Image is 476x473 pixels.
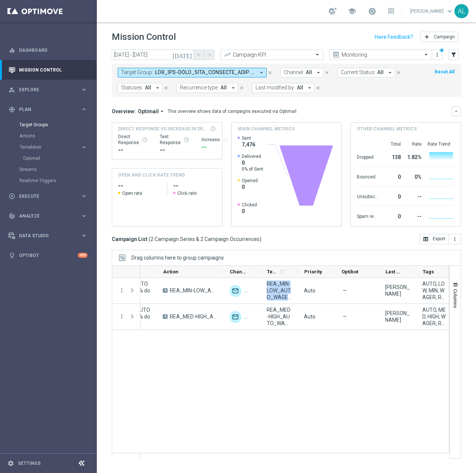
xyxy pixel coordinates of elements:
[20,145,80,149] div: Templates
[357,170,378,182] div: Bounced
[19,175,96,186] div: Realtime Triggers
[239,85,244,91] i: close
[112,304,140,330] div: Press SPACE to select this row.
[332,51,340,58] i: preview
[8,233,88,239] button: Data Studio keyboard_arrow_right
[160,146,190,155] div: --
[112,32,176,42] h1: Mission Control
[448,50,459,60] button: filter_alt
[404,170,422,182] div: 0%
[377,69,384,76] span: All
[163,288,168,293] span: A
[304,288,315,293] span: Auto
[451,107,461,116] button: keyboard_arrow_down
[220,50,323,60] ng-select: Campaign KPI
[160,134,190,146] div: Test Response
[404,150,422,162] div: 1.82%
[256,85,295,91] span: Last modified by:
[19,142,96,164] div: Templates
[304,314,315,320] span: Auto
[385,284,410,297] div: Antoni Litwinek
[223,51,231,58] i: trending_up
[357,190,378,202] div: Unsubscribed
[19,166,77,172] a: Streams
[118,146,148,155] div: --
[118,126,208,132] span: Direct Response VS Increase In Deposit Amount
[171,50,194,61] button: [DATE]
[170,313,217,320] span: REA_MED-HIGH_AUTO_WAGER_SEMI 50% do 300 PLN_WEEKLY
[267,307,291,327] span: REA_MED-HIGH_AUTO_WAGER_SEMI 50% do 300 PLN_031025
[9,252,15,259] i: lightbulb
[19,119,96,130] div: Target Groups
[278,267,285,276] span: Calculate column
[343,313,347,320] span: —
[381,170,401,182] div: 0
[396,70,401,75] i: close
[112,50,194,60] input: Select date range
[20,145,73,149] span: Templates
[8,87,88,93] div: person_search Explore keyboard_arrow_right
[154,85,161,91] i: arrow_drop_down
[19,144,88,150] div: Templates keyboard_arrow_right
[9,193,15,200] i: play_circle_outline
[375,34,413,39] input: Have Feedback?
[168,108,296,115] div: This overview shows data of campaigns executed via Optimail
[229,311,241,323] div: Optimail
[381,141,401,147] div: Total
[267,69,273,77] button: close
[454,4,469,18] div: AL
[423,269,434,274] span: Tags
[23,155,77,161] a: Optimail
[9,213,80,219] div: Analyze
[284,69,304,76] span: Channel:
[409,6,454,17] a: [PERSON_NAME]keyboard_arrow_down
[419,234,449,244] button: open_in_browser Export
[229,285,241,297] img: Optimail
[267,70,273,75] i: close
[180,85,219,91] span: Recurrence type:
[78,253,88,258] div: +10
[357,126,417,132] h4: Other channel metrics
[324,70,330,75] i: close
[242,202,257,208] span: Clicked
[422,280,447,301] span: AUTO, LOW, MIN, WAGER, REA, WEEKLY, SEMI
[244,285,256,297] img: Private message
[8,253,88,258] button: lightbulb Optibot +10
[304,269,322,274] span: Priority
[201,137,229,143] div: Increase
[434,68,455,76] button: Reset All
[267,269,278,274] span: Templates
[223,137,229,143] i: refresh
[118,313,125,320] button: more_vert
[159,108,165,115] i: arrow_drop_down
[19,234,80,238] span: Data Studio
[131,255,224,261] span: Drag columns here to group campaigns
[19,122,77,128] a: Target Groups
[329,50,432,60] ng-select: Monitoring
[445,7,454,15] span: keyboard_arrow_down
[306,69,312,76] span: All
[423,236,429,242] i: open_in_browser
[8,47,88,53] div: equalizer Dashboard
[242,153,263,159] span: Delivered
[170,287,217,294] span: REA_MIN-LOW_AUTO_WAGER_SEMI 50% do 100 PLN_WEEKLY
[454,109,459,114] i: keyboard_arrow_down
[267,280,291,301] span: REA_MIN-LOW_AUTO_WAGER_SEMI 50% do 100 PLN_031025
[297,85,303,91] span: All
[19,107,80,112] span: Plan
[118,172,185,178] h4: OPEN AND CLICK RATE TREND
[19,164,96,175] div: Streams
[118,83,163,93] button: Statuses: All arrow_drop_down
[18,461,41,466] a: Settings
[387,69,393,76] i: arrow_drop_down
[244,311,256,323] img: Private message
[242,135,255,141] span: Sent
[395,69,402,77] button: close
[230,269,248,274] span: Channel
[404,210,422,222] div: --
[357,150,378,162] div: Dropped
[196,52,201,57] i: arrow_back
[419,236,461,242] multiple-options-button: Export to CSV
